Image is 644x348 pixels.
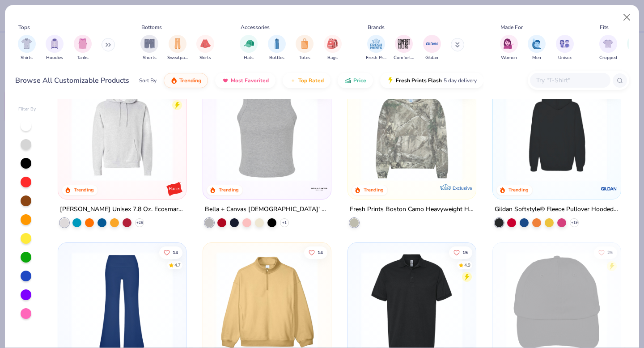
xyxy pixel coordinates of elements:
[357,80,467,181] img: 28bc0d45-805b-48d6-b7de-c789025e6b70
[556,35,574,61] div: filter for Unisex
[173,250,178,255] span: 14
[289,77,297,84] img: TopRated.gif
[369,37,383,51] img: Fresh Prints Image
[504,38,514,49] img: Women Image
[231,77,269,84] span: Most Favorited
[449,246,472,259] button: Like
[50,38,59,49] img: Hoodies Image
[296,35,314,61] button: filter button
[535,75,604,85] input: Try "T-Shirt"
[423,35,441,61] button: filter button
[136,220,143,225] span: + 26
[599,35,617,61] div: filter for Cropped
[240,35,258,61] button: filter button
[18,106,36,113] div: Filter By
[453,185,472,191] span: Exclusive
[594,246,617,259] button: Like
[394,55,414,61] span: Comfort Colors
[244,55,254,61] span: Hats
[222,77,229,84] img: most_fav.gif
[18,35,36,61] div: filter for Shirts
[571,220,577,225] span: + 19
[466,80,576,181] img: c8ff052b-3bb3-4275-83ac-ecbad4516ae5
[21,55,33,61] span: Shirts
[318,250,323,255] span: 14
[338,73,373,88] button: Price
[140,35,158,61] button: filter button
[244,38,254,49] img: Hats Image
[143,55,157,61] span: Shorts
[500,35,518,61] button: filter button
[464,262,470,269] div: 4.9
[77,55,89,61] span: Tanks
[366,55,386,61] span: Fresh Prints
[46,35,64,61] div: filter for Hoodies
[599,55,617,61] span: Cropped
[327,55,338,61] span: Bags
[394,35,414,61] div: filter for Comfort Colors
[327,38,337,49] img: Bags Image
[532,38,542,49] img: Men Image
[272,38,282,49] img: Bottles Image
[600,23,609,31] div: Fits
[15,75,129,86] div: Browse All Customizable Products
[175,262,181,269] div: 4.7
[500,35,518,61] div: filter for Women
[528,35,546,61] button: filter button
[215,73,275,88] button: Most Favorited
[462,250,468,255] span: 15
[205,204,329,215] div: Bella + Canvas [DEMOGRAPHIC_DATA]' Micro Ribbed Racerback Tank
[196,35,214,61] div: filter for Skirts
[199,55,211,61] span: Skirts
[396,77,442,84] span: Fresh Prints Flash
[532,55,541,61] span: Men
[268,35,286,61] div: filter for Bottles
[78,38,88,49] img: Tanks Image
[501,80,611,181] img: e6785b02-7531-4e79-8bbc-21059a1ef67f
[394,35,414,61] button: filter button
[353,77,366,84] span: Price
[196,35,214,61] button: filter button
[141,23,162,31] div: Bottoms
[528,35,546,61] div: filter for Men
[425,37,439,51] img: Gildan Image
[380,73,483,88] button: Fresh Prints Flash5 day delivery
[212,80,322,181] img: 52992e4f-a45f-431a-90ff-fda9c8197133
[18,23,30,31] div: Tops
[200,38,211,49] img: Skirts Image
[167,35,188,61] div: filter for Sweatpants
[559,38,570,49] img: Unisex Image
[350,204,474,215] div: Fresh Prints Boston Camo Heavyweight Hoodie
[21,38,32,49] img: Shirts Image
[300,38,309,49] img: Totes Image
[173,38,182,49] img: Sweatpants Image
[366,35,386,61] div: filter for Fresh Prints
[165,179,183,197] img: Hanes logo
[282,220,287,225] span: + 1
[425,55,438,61] span: Gildan
[322,80,432,181] img: a2c1212f-7889-4602-8399-578c484ff67d
[495,204,619,215] div: Gildan Softstyle® Fleece Pullover Hooded Sweatshirt
[240,35,258,61] div: filter for Hats
[74,35,92,61] div: filter for Tanks
[18,35,36,61] button: filter button
[607,250,613,255] span: 25
[556,35,574,61] button: filter button
[46,55,63,61] span: Hoodies
[603,38,613,49] img: Cropped Image
[268,35,286,61] button: filter button
[423,35,441,61] div: filter for Gildan
[299,55,310,61] span: Totes
[366,35,386,61] button: filter button
[170,77,178,84] img: trending.gif
[46,35,64,61] button: filter button
[140,35,158,61] div: filter for Shorts
[296,35,314,61] div: filter for Totes
[167,35,188,61] button: filter button
[167,55,188,61] span: Sweatpants
[444,76,477,86] span: 5 day delivery
[387,77,394,84] img: flash.gif
[164,73,208,88] button: Trending
[179,77,201,84] span: Trending
[144,38,155,49] img: Shorts Image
